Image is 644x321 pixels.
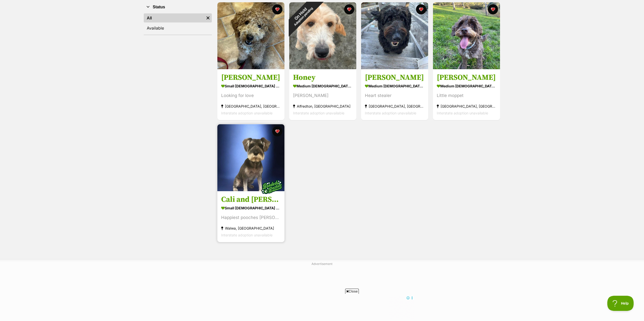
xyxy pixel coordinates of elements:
[488,4,498,14] button: favourite
[433,69,500,120] a: [PERSON_NAME] medium [DEMOGRAPHIC_DATA] Dog Little moppet [GEOGRAPHIC_DATA], [GEOGRAPHIC_DATA] In...
[144,23,212,33] a: Available
[221,83,281,90] div: small [DEMOGRAPHIC_DATA] Dog
[230,296,414,318] iframe: Advertisement
[289,69,356,120] a: Honey medium [DEMOGRAPHIC_DATA] Dog [PERSON_NAME] Alfredton, [GEOGRAPHIC_DATA] Interstate adoptio...
[144,13,204,22] a: All
[607,296,634,311] iframe: Help Scout Beacon - Open
[293,111,344,115] span: Interstate adoption unavailable
[365,111,416,115] span: Interstate adoption unavailable
[221,233,273,237] span: Interstate adoption unavailable
[217,124,284,191] img: Cali and Theo
[437,92,496,99] div: Little moppet
[293,92,352,99] div: [PERSON_NAME]
[259,174,284,200] img: bonded besties
[221,73,281,83] h3: [PERSON_NAME]
[221,195,281,204] h3: Cali and [PERSON_NAME]
[289,65,356,70] a: On HoldAdoption pending
[361,69,428,120] a: [PERSON_NAME] medium [DEMOGRAPHIC_DATA] Dog Heart stealer [GEOGRAPHIC_DATA], [GEOGRAPHIC_DATA] In...
[144,12,212,35] div: Status
[272,126,282,136] button: favourite
[365,73,424,83] h3: [PERSON_NAME]
[344,4,354,14] button: favourite
[221,214,281,221] div: Happiest pooches [PERSON_NAME]
[221,204,281,212] div: small [DEMOGRAPHIC_DATA] Dog
[221,103,281,110] div: [GEOGRAPHIC_DATA], [GEOGRAPHIC_DATA]
[144,4,212,10] button: Status
[217,191,284,242] a: Cali and [PERSON_NAME] small [DEMOGRAPHIC_DATA] Dog Happiest pooches [PERSON_NAME] Walwa, [GEOGRA...
[361,2,428,69] img: Bodhi Quinnell
[217,2,284,69] img: Bailey
[204,13,212,22] a: Remove filter
[221,225,281,232] div: Walwa, [GEOGRAPHIC_DATA]
[437,83,496,90] div: medium [DEMOGRAPHIC_DATA] Dog
[437,111,488,115] span: Interstate adoption unavailable
[365,83,424,90] div: medium [DEMOGRAPHIC_DATA] Dog
[293,73,352,83] h3: Honey
[289,2,356,69] img: Honey
[345,289,359,294] span: Close
[221,111,273,115] span: Interstate adoption unavailable
[437,73,496,83] h3: [PERSON_NAME]
[221,92,281,99] div: Looking for love
[272,4,282,14] button: favourite
[437,103,496,110] div: [GEOGRAPHIC_DATA], [GEOGRAPHIC_DATA]
[365,103,424,110] div: [GEOGRAPHIC_DATA], [GEOGRAPHIC_DATA]
[293,103,352,110] div: Alfredton, [GEOGRAPHIC_DATA]
[293,83,352,90] div: medium [DEMOGRAPHIC_DATA] Dog
[365,92,424,99] div: Heart stealer
[217,69,284,120] a: [PERSON_NAME] small [DEMOGRAPHIC_DATA] Dog Looking for love [GEOGRAPHIC_DATA], [GEOGRAPHIC_DATA] ...
[433,2,500,69] img: Milo Russelton
[416,4,426,14] button: favourite
[293,7,314,27] span: Adoption pending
